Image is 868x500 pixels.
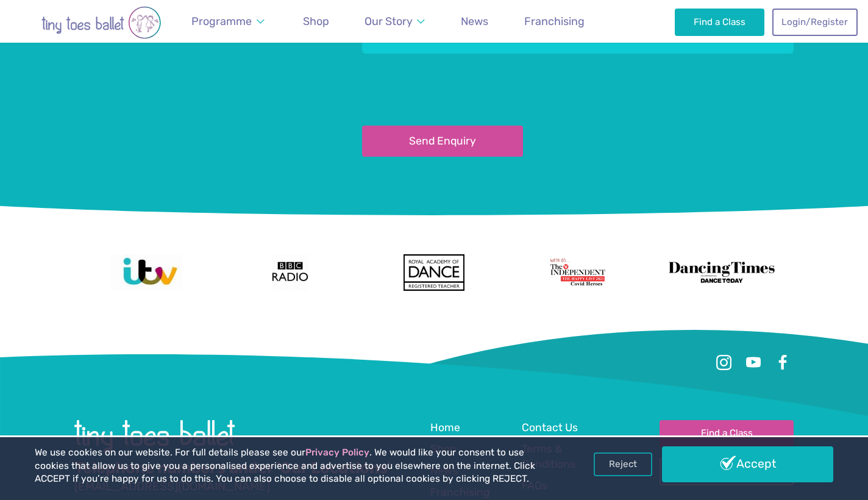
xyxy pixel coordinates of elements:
iframe: reCAPTCHA [362,66,547,113]
a: Home [430,420,460,437]
a: Facebook [772,352,794,374]
span: Programme [191,15,252,27]
a: Login/Register [772,9,858,35]
a: Programme [186,8,270,35]
p: We use cookies on our website. For full details please see our . We would like your consent to us... [35,446,554,486]
a: News [455,8,494,35]
button: Send Enquiry [362,126,523,157]
a: Youtube [742,352,764,374]
img: tiny toes ballet [16,6,187,39]
a: Find a Class [660,420,794,447]
img: tiny toes ballet [74,420,235,453]
a: Privacy Policy [305,447,369,458]
span: Franchising [524,15,585,27]
a: Shop [297,8,335,35]
a: Contact Us [522,420,578,437]
a: Franchising [519,8,590,35]
a: Find a Class [675,9,764,35]
a: Instagram [713,352,735,374]
span: Home [430,421,460,434]
span: Shop [303,15,329,27]
span: Our Story [365,15,413,27]
span: Contact Us [522,421,578,434]
span: News [461,15,488,27]
a: Our Story [359,8,431,35]
a: Accept [662,446,833,482]
a: Reject [594,452,652,476]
